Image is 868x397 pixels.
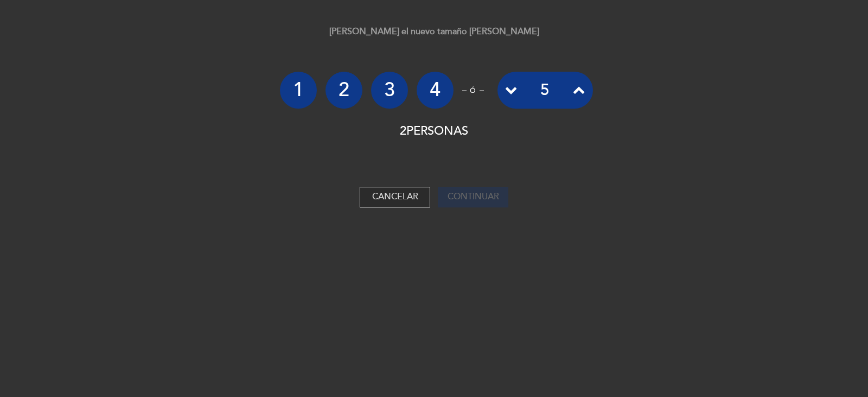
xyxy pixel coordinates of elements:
li: 3 [371,72,408,109]
li: 4 [417,72,454,109]
li: 1 [280,72,317,109]
p: ó [462,86,484,96]
span: PERSONAS [406,124,468,138]
button: Cancelar [360,187,430,207]
button: Continuar [438,187,508,207]
h5: 2 [276,125,593,138]
li: 2 [325,72,362,109]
